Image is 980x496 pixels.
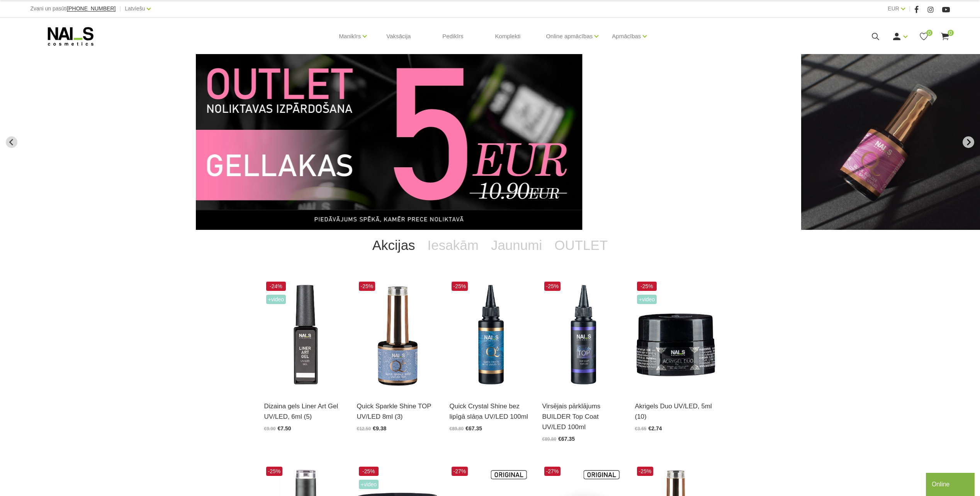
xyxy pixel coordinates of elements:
[558,436,575,442] span: €67.35
[465,425,482,431] span: €67.35
[266,295,286,304] span: +Video
[278,425,291,431] span: €7.50
[649,425,662,431] span: €2.74
[421,230,485,261] a: Iesakām
[266,467,283,476] span: -25%
[6,136,17,148] button: Previous slide
[963,136,974,148] button: Next slide
[450,426,464,431] span: €89.80
[264,401,345,422] a: Dizaina gels Liner Art Gel UV/LED, 6ml (5)
[909,4,910,14] span: |
[357,280,438,391] img: Virsējais pārklājums bez lipīgā slāņa ar mirdzuma efektu.Pieejami 3 veidi:* Starlight - ar smalkā...
[635,401,716,422] a: Akrigels Duo UV/LED, 5ml (10)
[67,6,115,12] a: [PHONE_NUMBER]
[359,467,379,476] span: -25%
[542,437,557,442] span: €89.80
[119,4,121,14] span: |
[637,295,657,304] span: +Video
[548,230,614,261] a: OUTLET
[612,21,641,52] a: Apmācības
[635,280,716,391] img: Kas ir AKRIGELS “DUO GEL” un kādas problēmas tas risina?• Tas apvieno ērti modelējamā akrigela un...
[264,426,276,431] span: €9.90
[489,18,527,55] a: Komplekti
[637,282,657,291] span: -25%
[452,282,468,291] span: -25%
[359,282,375,291] span: -25%
[30,4,115,14] div: Zvani un pasūti
[485,230,548,261] a: Jaunumi
[380,18,417,55] a: Vaksācija
[357,401,438,422] a: Quick Sparkle Shine TOP UV/LED 8ml (3)
[339,21,361,52] a: Manikīrs
[266,282,286,291] span: -24%
[452,467,468,476] span: -27%
[888,4,899,13] a: EUR
[926,471,976,496] iframe: chat widget
[366,230,421,261] a: Akcijas
[544,282,561,291] span: -25%
[546,21,593,52] a: Online apmācības
[450,401,531,422] a: Quick Crystal Shine bez lipīgā slāņa UV/LED 100ml
[357,426,371,431] span: €12.50
[359,480,379,489] span: +Video
[635,426,647,431] span: €3.65
[637,467,654,476] span: -25%
[196,54,784,230] li: 11 of 12
[436,18,469,55] a: Pedikīrs
[125,4,145,13] a: Latviešu
[542,280,623,391] img: Builder Top virsējais pārklājums bez lipīgā slāņa gēllakas/gēla pārklājuma izlīdzināšanai un nost...
[264,280,345,391] img: Liner Art Gel - UV/LED dizaina gels smalku, vienmērīgu, pigmentētu līniju zīmēšanai.Lielisks palī...
[926,30,932,36] span: 0
[373,425,386,431] span: €9.38
[450,280,531,391] img: Virsējais pārklājums bez lipīgā slāņa un UV zilā pārklājuma. Nodrošina izcilu spīdumu manikīram l...
[940,32,950,41] a: 0
[542,401,623,433] a: Virsējais pārklājums BUILDER Top Coat UV/LED 100ml
[919,32,929,41] a: 0
[544,467,561,476] span: -27%
[948,30,954,36] span: 0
